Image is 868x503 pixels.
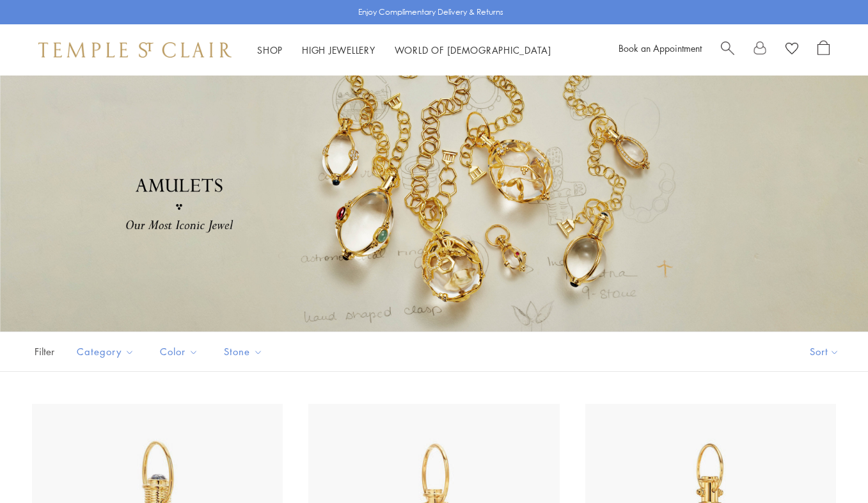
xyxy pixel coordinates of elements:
span: Stone [217,344,272,360]
a: View Wishlist [785,40,798,60]
p: Enjoy Complimentary Delivery & Returns [358,6,503,19]
a: World of [DEMOGRAPHIC_DATA]World of [DEMOGRAPHIC_DATA] [395,44,551,56]
a: ShopShop [257,44,283,56]
button: Color [150,337,208,366]
span: Color [154,344,208,360]
button: Show sort by [781,332,868,371]
nav: Main navigation [257,42,551,58]
img: Temple St. Clair [38,42,232,58]
a: High JewelleryHigh Jewellery [302,44,375,56]
button: Stone [214,337,272,366]
a: Book an Appointment [619,42,702,54]
a: Search [721,40,734,60]
a: Open Shopping Bag [817,40,830,60]
button: Category [67,337,144,366]
span: Category [70,344,144,360]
